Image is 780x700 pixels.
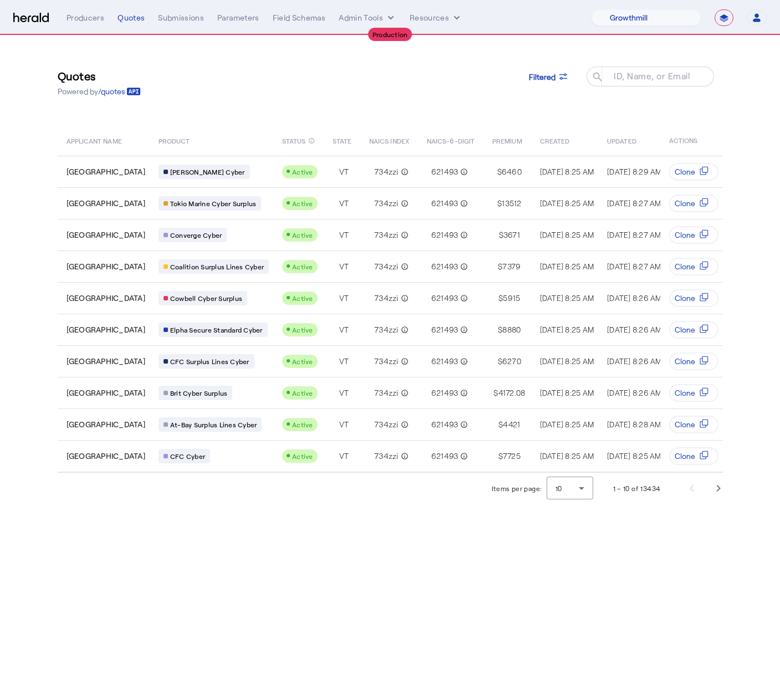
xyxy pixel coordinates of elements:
span: VT [339,451,349,462]
span: Clone [675,261,695,272]
span: $ [497,198,502,209]
span: [DATE] 8:26 AM [607,325,662,334]
span: 734zzi [374,166,399,177]
span: $ [498,419,503,430]
span: 621493 [431,387,458,398]
span: Clone [675,166,695,177]
span: At-Bay Surplus Lines Cyber [170,420,257,429]
mat-icon: info_outline [399,229,409,241]
span: [DATE] 8:26 AM [607,293,662,303]
mat-icon: info_outline [399,419,409,430]
span: PREMIUM [492,135,522,146]
span: 621493 [431,198,458,209]
button: Clone [669,195,718,212]
span: [GEOGRAPHIC_DATA] [67,324,145,335]
span: [GEOGRAPHIC_DATA] [67,451,145,462]
span: Active [292,294,313,302]
span: 621493 [431,324,458,335]
button: Clone [669,352,718,370]
span: VT [339,261,349,272]
span: 13512 [502,198,521,209]
div: Parameters [217,12,259,23]
mat-icon: info_outline [458,419,468,430]
span: [DATE] 8:27 AM [607,230,661,239]
span: CREATED [540,135,570,146]
span: 734zzi [374,356,399,367]
span: VT [339,387,349,398]
button: Clone [669,163,718,181]
span: [GEOGRAPHIC_DATA] [67,419,145,430]
span: $ [498,261,502,272]
button: internal dropdown menu [339,12,396,23]
span: Clone [675,324,695,335]
span: Filtered [529,71,555,83]
span: $ [498,451,503,462]
span: Converge Cyber [170,231,222,239]
mat-icon: info_outline [399,166,409,177]
span: VT [339,419,349,430]
span: 8880 [502,324,521,335]
div: Submissions [158,12,204,23]
span: 621493 [431,356,458,367]
span: CFC Cyber [170,452,205,461]
span: [DATE] 8:25 AM [540,420,594,429]
span: [GEOGRAPHIC_DATA] [67,261,145,272]
mat-icon: info_outline [458,451,468,462]
span: [DATE] 8:25 AM [540,388,594,397]
span: [DATE] 8:26 AM [607,356,662,366]
div: Quotes [118,12,145,23]
span: $ [493,387,498,398]
span: VT [339,198,349,209]
span: [DATE] 8:25 AM [540,356,594,366]
mat-icon: info_outline [399,324,409,335]
span: 621493 [431,166,458,177]
span: 5915 [503,293,520,304]
span: 621493 [431,261,458,272]
button: Clone [669,258,718,275]
span: Clone [675,419,695,430]
span: [DATE] 8:25 AM [540,167,594,176]
span: [DATE] 8:27 AM [607,262,661,271]
span: STATE [333,135,351,146]
button: Clone [669,447,718,465]
span: $ [498,293,503,304]
span: CFC Surplus Lines Cyber [170,357,249,366]
span: [DATE] 8:25 AM [540,262,594,271]
span: [DATE] 8:29 AM [607,167,662,176]
span: 7725 [503,451,521,462]
span: 734zzi [374,387,399,398]
span: 734zzi [374,419,399,430]
mat-icon: info_outline [399,293,409,304]
span: Active [292,326,313,334]
span: Clone [675,356,695,367]
span: VT [339,293,349,304]
span: Elpha Secure Standard Cyber [170,325,263,334]
span: 734zzi [374,229,399,241]
p: Powered by [58,86,141,97]
span: STATUS [282,135,306,146]
span: Active [292,357,313,365]
span: 4421 [503,419,520,430]
span: [GEOGRAPHIC_DATA] [67,387,145,398]
span: APPLICANT NAME [67,135,122,146]
div: Producers [67,12,104,23]
span: Clone [675,293,695,304]
span: [DATE] 8:27 AM [607,198,661,208]
button: Clone [669,226,718,244]
span: VT [339,324,349,335]
mat-icon: info_outline [399,451,409,462]
mat-icon: info_outline [458,229,468,241]
span: Tokio Marine Cyber Surplus [170,199,257,208]
span: 4172.08 [498,387,526,398]
mat-icon: info_outline [458,356,468,367]
span: 621493 [431,229,458,241]
a: /quotes [98,86,141,97]
mat-icon: info_outline [399,387,409,398]
mat-icon: info_outline [399,356,409,367]
span: [DATE] 8:28 AM [607,420,661,429]
mat-icon: info_outline [458,324,468,335]
span: $ [498,324,502,335]
mat-label: ID, Name, or Email [614,70,690,81]
mat-icon: info_outline [308,135,315,147]
button: Filtered [520,67,578,86]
